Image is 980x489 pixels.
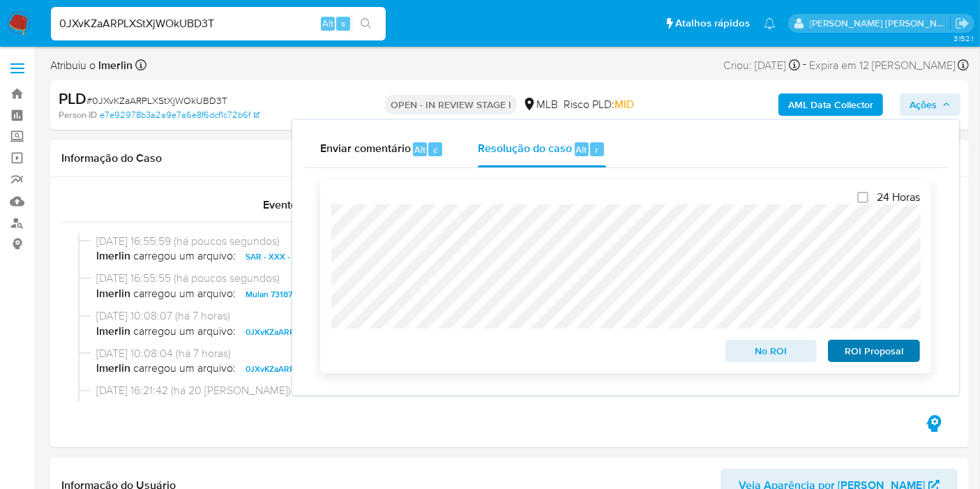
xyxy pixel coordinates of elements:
[239,324,492,340] button: 0JXvKZaARPLXStXjWOkUBD3T_internal_info_13_08_2025.pdf
[478,141,572,157] span: Resolução do caso
[96,234,935,249] span: [DATE] 16:55:59 (há poucos segundos)
[320,141,411,157] span: Enviar comentário
[96,248,130,265] b: lmerlin
[595,143,598,156] span: r
[133,286,236,303] span: carregou um arquivo:
[133,361,236,377] span: carregou um arquivo:
[96,57,133,73] b: lmerlin
[239,248,529,265] button: SAR - XXX - CPF 89141334434 - [PERSON_NAME] E [PERSON_NAME].pdf
[955,16,970,31] a: Sair
[735,341,808,361] span: No ROI
[59,109,97,121] b: Person ID
[96,361,130,377] b: lmerlin
[206,398,349,414] b: OPEN_IN_REVIEW_STAGE_I
[263,197,321,213] span: Eventos ( 1 )
[96,308,935,324] span: [DATE] 10:08:07 (há 7 horas)
[810,17,951,30] p: leticia.merlin@mercadolivre.com
[133,324,236,340] span: carregou um arquivo:
[675,16,750,31] span: Atalhos rápidos
[564,97,634,112] span: Risco PLD:
[96,271,935,286] span: [DATE] 16:55:55 (há poucos segundos)
[723,56,800,75] div: Criou: [DATE]
[239,286,430,303] button: Mulan 731874933_2025_08_13_09_24_18.xlsx
[59,87,86,110] b: PLD
[96,286,130,303] b: lmerlin
[239,361,495,377] button: 0JXvKZaARPLXStXjWOkUBD3T_external_info_13_08_2025.pdf
[96,398,935,414] span: O caso foi para o status por
[246,248,522,265] span: SAR - XXX - CPF 89141334434 - [PERSON_NAME] E [PERSON_NAME].pdf
[246,286,423,303] span: Mulan 731874933_2025_08_13_09_24_18.xlsx
[522,97,558,112] div: MLB
[433,143,437,156] span: c
[838,341,910,361] span: ROI Proposal
[910,93,937,116] span: Ações
[725,340,817,362] button: No ROI
[96,324,130,340] b: lmerlin
[385,95,517,114] p: OPEN - IN REVIEW STAGE I
[857,192,868,203] input: 24 Horas
[828,340,920,362] button: ROI Proposal
[414,143,425,156] span: Alt
[803,56,806,75] span: -
[352,14,380,33] button: search-icon
[809,58,956,73] span: Expira em 12 [PERSON_NAME]
[96,383,935,398] span: [DATE] 16:21:42 (há 20 [PERSON_NAME])
[764,17,776,29] a: Notificações
[368,398,423,414] b: emegomes
[615,96,634,112] span: MID
[100,109,259,121] a: e7e92978b3a2a9e7a6e8f6dcf1c72b6f
[576,143,587,156] span: Alt
[86,93,227,107] span: # 0JXvKZaARPLXStXjWOkUBD3T
[51,15,386,33] input: Pesquise usuários ou casos...
[133,248,236,265] span: carregou um arquivo:
[341,17,345,30] span: s
[96,346,935,361] span: [DATE] 10:08:04 (há 7 horas)
[900,93,960,116] button: Ações
[877,190,920,204] span: 24 Horas
[778,93,883,116] button: AML Data Collector
[50,58,133,73] span: Atribuiu o
[61,151,958,165] h1: Informação do Caso
[246,361,488,377] span: 0JXvKZaARPLXStXjWOkUBD3T_external_info_13_08_2025.pdf
[788,93,873,116] b: AML Data Collector
[322,17,333,30] span: Alt
[246,324,485,340] span: 0JXvKZaARPLXStXjWOkUBD3T_internal_info_13_08_2025.pdf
